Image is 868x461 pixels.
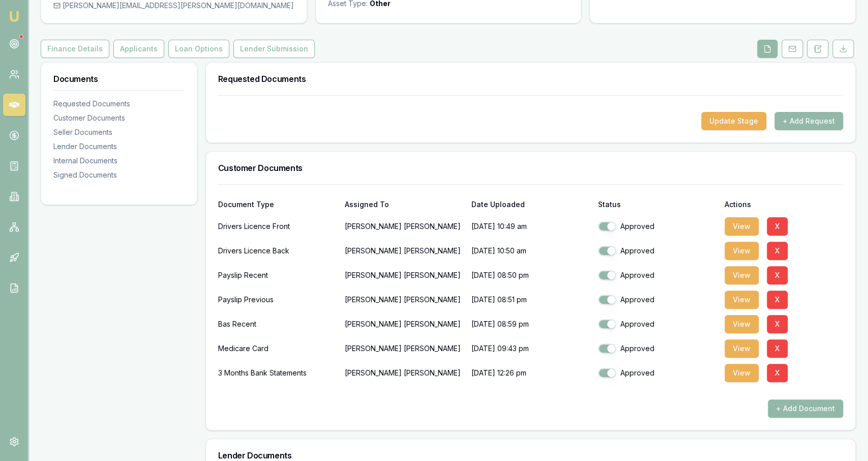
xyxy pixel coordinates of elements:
a: Loan Options [166,40,231,58]
button: View [725,242,759,260]
div: Approved [598,295,716,305]
p: [PERSON_NAME] [PERSON_NAME] [345,338,463,359]
button: Applicants [113,40,164,58]
button: Lender Submission [233,40,315,58]
p: [DATE] 09:43 pm [471,338,590,359]
div: Status [598,201,716,208]
button: X [767,217,788,236]
img: emu-icon-u.png [8,10,20,22]
button: Loan Options [168,40,229,58]
button: X [767,266,788,284]
div: Signed Documents [53,170,185,180]
button: View [725,217,759,236]
button: View [725,339,759,358]
div: Approved [598,221,716,232]
div: Approved [598,319,716,329]
div: Drivers Licence Back [218,241,337,261]
p: [PERSON_NAME] [PERSON_NAME] [345,314,463,334]
button: + Add Request [774,112,843,130]
div: Internal Documents [53,156,185,166]
p: [DATE] 08:50 pm [471,265,590,285]
div: Medicare Card [218,338,337,359]
div: Assigned To [345,201,463,208]
div: Approved [598,343,716,354]
button: Finance Details [41,40,109,58]
a: Applicants [111,40,166,58]
p: [PERSON_NAME] [PERSON_NAME] [345,241,463,261]
button: X [767,315,788,333]
button: + Add Document [768,399,843,418]
div: Customer Documents [53,113,185,123]
div: Approved [598,368,716,378]
p: [DATE] 12:26 pm [471,363,590,383]
button: View [725,364,759,382]
p: [PERSON_NAME] [PERSON_NAME] [345,216,463,237]
div: Drivers Licence Front [218,216,337,237]
p: [DATE] 10:50 am [471,241,590,261]
p: [PERSON_NAME] [PERSON_NAME] [345,290,463,310]
div: Payslip Previous [218,290,337,310]
p: [PERSON_NAME] [PERSON_NAME] [345,265,463,285]
a: Lender Submission [231,40,317,58]
p: [PERSON_NAME] [PERSON_NAME] [345,363,463,383]
h3: Documents [53,75,185,83]
div: Bas Recent [218,314,337,334]
h3: Requested Documents [218,75,843,83]
div: Requested Documents [53,99,185,109]
div: Seller Documents [53,127,185,137]
h3: Customer Documents [218,164,843,172]
button: View [725,266,759,284]
button: X [767,242,788,260]
div: Actions [725,201,843,208]
button: X [767,339,788,358]
div: [PERSON_NAME][EMAIL_ADDRESS][PERSON_NAME][DOMAIN_NAME] [53,1,294,11]
div: Approved [598,246,716,256]
div: Date Uploaded [471,201,590,208]
p: [DATE] 08:51 pm [471,290,590,310]
button: X [767,291,788,309]
p: [DATE] 08:59 pm [471,314,590,334]
div: Payslip Recent [218,265,337,285]
button: View [725,291,759,309]
button: X [767,364,788,382]
div: 3 Months Bank Statements [218,363,337,383]
div: Approved [598,270,716,280]
div: Lender Documents [53,141,185,152]
p: [DATE] 10:49 am [471,216,590,237]
h3: Lender Documents [218,451,843,459]
a: Finance Details [41,40,111,58]
div: Document Type [218,201,337,208]
button: View [725,315,759,333]
button: Update Stage [701,112,766,130]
